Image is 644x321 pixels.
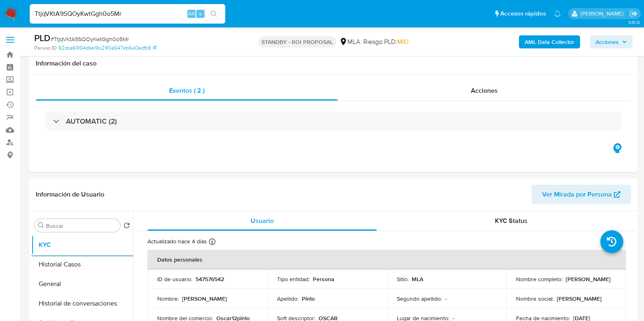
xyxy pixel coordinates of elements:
[34,31,51,44] b: PLD
[516,295,554,302] p: Nombre social :
[157,275,192,283] p: ID de usuario :
[495,216,528,225] span: KYC Status
[199,10,202,17] span: s
[516,275,563,283] p: Nombre completo :
[157,295,179,302] p: Nombre :
[34,44,57,52] b: Person ID
[66,117,117,126] h3: AUTOMATIC (2)
[188,10,195,17] span: Alt
[363,37,409,46] span: Riesgo PLD:
[123,222,130,231] button: Volver al orden por defecto
[196,275,224,283] p: 547576542
[629,9,638,18] a: Salir
[251,216,274,225] span: Usuario
[277,275,310,283] p: Tipo entidad :
[182,295,227,302] p: [PERSON_NAME]
[36,59,631,68] h1: Información del caso
[36,190,104,199] h1: Información de Usuario
[596,35,619,48] span: Acciones
[277,295,299,302] p: Apellido :
[147,250,626,269] th: Datos personales
[532,185,631,204] button: Ver Mirada por Persona
[169,86,204,95] span: Eventos ( 2 )
[525,35,574,48] b: AML Data Collector
[258,36,336,48] p: STANDBY - ROI PROPOSAL
[397,295,442,302] p: Segundo apellido :
[38,222,44,229] button: Buscar
[31,255,133,274] button: Historial Casos
[557,295,602,302] p: [PERSON_NAME]
[205,8,222,20] button: search-icon
[397,275,409,283] p: Sitio :
[31,294,133,313] button: Historial de conversaciones
[566,275,611,283] p: [PERSON_NAME]
[445,295,447,302] p: -
[46,222,117,229] input: Buscar
[519,35,580,48] button: AML Data Collector
[397,37,409,46] span: MID
[302,295,315,302] p: Pinto
[147,238,207,245] p: Actualizado hace 4 días
[31,235,133,255] button: KYC
[313,275,334,283] p: Persona
[30,9,225,19] input: Buscar usuario o caso...
[500,9,546,18] span: Accesos rápidos
[51,35,129,43] span: # TtjqVKtA9SQOyKwtGgh0o5Mr
[46,112,621,131] div: AUTOMATIC (2)
[339,37,360,46] div: MLA
[58,44,156,52] a: 92dca6994dbe19c290a547eb6a0edfb9
[412,275,423,283] p: MLA
[554,10,561,17] a: Notificaciones
[580,10,626,17] p: florencia.lera@mercadolibre.com
[590,35,633,48] button: Acciones
[542,185,612,204] span: Ver Mirada por Persona
[31,274,133,294] button: General
[471,86,498,95] span: Acciones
